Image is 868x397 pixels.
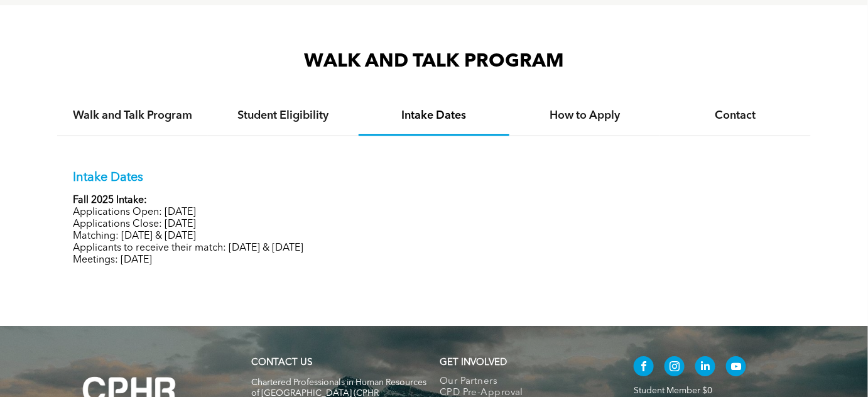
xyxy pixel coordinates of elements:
p: Meetings: [DATE] [73,254,795,266]
strong: Fall 2025 Intake: [73,195,147,205]
h4: Intake Dates [370,109,498,122]
span: GET INVOLVED [440,358,507,367]
a: linkedin [695,356,715,379]
h4: Student Eligibility [219,109,347,122]
h4: How to Apply [521,109,649,122]
h4: Contact [671,109,800,122]
a: instagram [665,356,685,379]
p: Intake Dates [73,170,795,185]
span: WALK AND TALK PROGRAM [304,52,564,71]
p: Applications Open: [DATE] [73,207,795,219]
p: Matching: [DATE] & [DATE] [73,231,795,242]
h4: Walk and Talk Program [68,109,197,122]
p: Applicants to receive their match: [DATE] & [DATE] [73,242,795,254]
a: CONTACT US [251,358,312,367]
a: Student Member $0 [634,386,712,395]
a: youtube [726,356,746,379]
a: facebook [634,356,654,379]
p: Applications Close: [DATE] [73,219,795,231]
a: Our Partners [440,376,607,388]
